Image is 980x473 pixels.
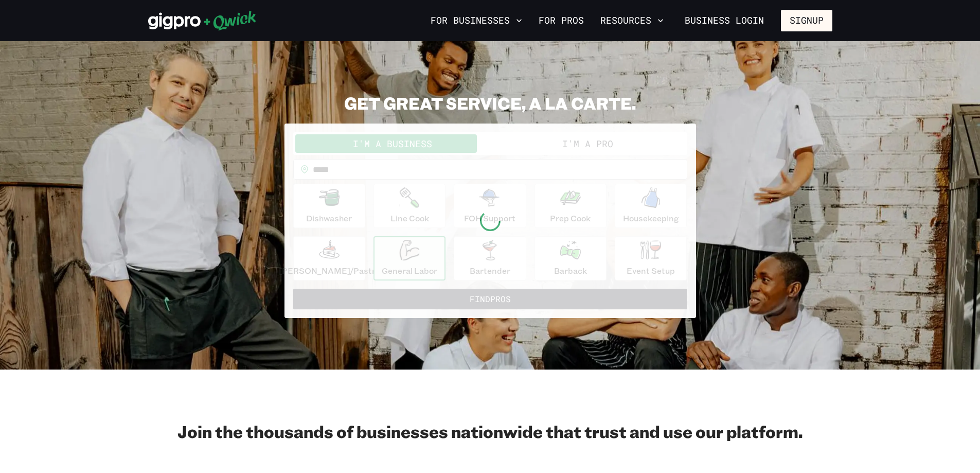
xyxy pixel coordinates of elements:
button: For Businesses [426,12,526,29]
h2: GET GREAT SERVICE, A LA CARTE. [284,93,696,113]
a: Business Login [676,10,773,31]
a: For Pros [534,12,588,29]
button: Resources [596,12,668,29]
button: Signup [781,10,832,31]
p: [PERSON_NAME]/Pastry [279,265,380,277]
h2: Join the thousands of businesses nationwide that trust and use our platform. [148,421,832,442]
